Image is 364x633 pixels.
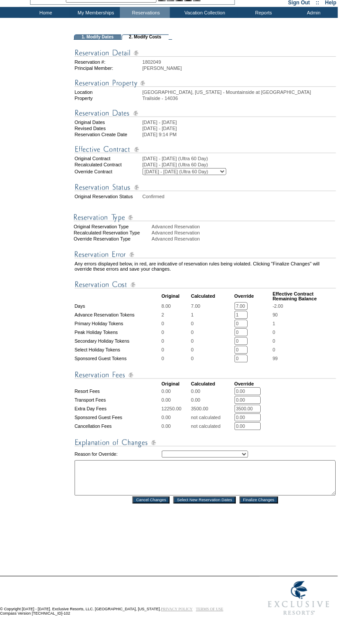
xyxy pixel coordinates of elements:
[162,414,191,422] td: 0.00
[75,144,336,155] img: Effective Contract
[273,321,276,327] span: 1
[162,320,191,328] td: 0
[75,320,161,328] td: Primary Holiday Tokens
[75,96,142,101] td: Property
[162,337,191,345] td: 0
[143,156,336,161] td: [DATE] - [DATE] (Ultra 60 Day)
[235,382,272,387] td: Override
[162,291,191,302] td: Original
[143,65,336,71] td: [PERSON_NAME]
[122,34,169,40] td: 2. Modify Costs
[143,89,336,95] td: [GEOGRAPHIC_DATA], [US_STATE] - Mountainside at [GEOGRAPHIC_DATA]
[143,162,336,167] td: [DATE] - [DATE] (Ultra 60 Day)
[75,120,142,125] td: Original Dates
[238,7,288,18] td: Reports
[75,346,161,354] td: Select Holiday Tokens
[75,194,142,199] td: Original Reservation Status
[75,89,142,95] td: Location
[191,355,233,363] td: 0
[162,382,191,387] td: Original
[191,405,233,413] td: 3500.00
[75,261,336,272] td: Any errors displayed below, in red, are indicative of reservation rules being violated. Clicking ...
[162,423,191,430] td: 0.00
[74,236,151,241] div: Override Reservation Type
[75,311,161,319] td: Advance Reservation Tokens
[75,249,336,260] img: Reservation Errors
[162,405,191,413] td: 12250.00
[143,126,336,131] td: [DATE] - [DATE]
[162,346,191,354] td: 0
[75,370,336,381] img: Reservation Fees
[161,607,193,612] a: PRIVACY POLICY
[75,337,161,345] td: Secondary Holiday Tokens
[75,388,161,396] td: Resort Fees
[162,311,191,319] td: 2
[170,7,238,18] td: Vacation Collection
[75,329,161,337] td: Peak Holiday Tokens
[75,423,161,430] td: Cancellation Fees
[74,212,335,223] img: Reservation Type
[191,291,233,302] td: Calculated
[74,224,151,229] div: Original Reservation Type
[75,156,142,161] td: Original Contract
[133,497,170,504] input: Cancel Changes
[75,132,142,137] td: Reservation Create Date
[75,414,161,422] td: Sponsored Guest Fees
[74,230,151,235] div: Recalculated Reservation Type
[75,78,336,89] img: Reservation Property
[273,291,336,302] td: Effective Contract Remaining Balance
[75,59,142,65] td: Reservation #:
[191,396,233,404] td: 0.00
[143,194,336,199] td: Confirmed
[240,497,278,504] input: Finalize Changes
[173,497,236,504] input: Select New Reservation Dates
[162,329,191,337] td: 0
[191,423,233,430] td: not calculated
[75,303,161,310] td: Days
[75,449,161,460] td: Reason for Override:
[273,313,278,318] span: 90
[75,65,142,71] td: Principal Member:
[120,7,170,18] td: Reservations
[74,34,121,40] td: 1. Modify Dates
[162,396,191,404] td: 0.00
[191,346,233,354] td: 0
[288,7,338,18] td: Admin
[191,320,233,328] td: 0
[70,7,120,18] td: My Memberships
[162,355,191,363] td: 0
[152,236,337,241] div: Advanced Reservation
[75,396,161,404] td: Transport Fees
[75,355,161,363] td: Sponsored Guest Tokens
[260,577,338,620] img: Exclusive Resorts
[75,48,336,58] img: Reservation Detail
[143,120,336,125] td: [DATE] - [DATE]
[273,339,276,344] span: 0
[191,382,233,387] td: Calculated
[75,126,142,131] td: Revised Dates
[75,437,336,448] img: Explanation of Changes
[191,388,233,396] td: 0.00
[75,162,142,167] td: Recalculated Contract
[162,303,191,310] td: 8.00
[143,59,336,65] td: 1802049
[20,7,70,18] td: Home
[191,311,233,319] td: 1
[273,356,278,361] span: 99
[191,337,233,345] td: 0
[152,224,337,229] div: Advanced Reservation
[143,96,336,101] td: Trailside - 14036
[191,303,233,310] td: 7.00
[75,168,142,175] td: Override Contract
[191,329,233,337] td: 0
[152,230,337,235] div: Advanced Reservation
[75,182,336,193] img: Reservation Status
[75,405,161,413] td: Extra Day Fees
[75,279,336,290] img: Reservation Cost
[273,347,276,353] span: 0
[273,330,276,335] span: 0
[143,132,336,137] td: [DATE] 9:14 PM
[162,388,191,396] td: 0.00
[235,291,272,302] td: Override
[273,304,283,309] span: -2.00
